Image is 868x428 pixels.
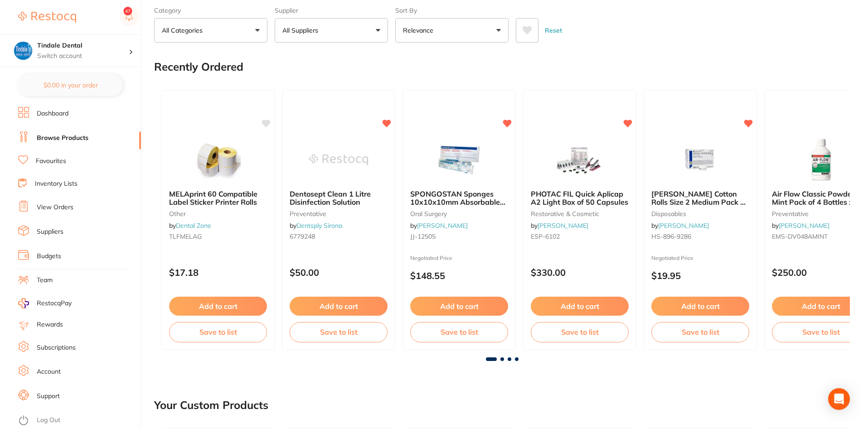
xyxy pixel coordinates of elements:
b: PHOTAC FIL Quick Aplicap A2 Light Box of 50 Capsules [531,190,629,207]
span: by [651,221,709,230]
button: Save to list [290,322,388,342]
button: Add to cart [651,297,749,316]
small: Negotiated Price [651,255,749,261]
a: Favourites [36,157,66,166]
b: MELAprint 60 Compatible Label Sticker Printer Rolls [169,190,267,207]
a: Suppliers [37,227,63,236]
small: oral surgery [410,210,508,217]
a: Inventory Lists [35,179,78,188]
a: [PERSON_NAME] [538,221,588,230]
small: other [169,210,267,217]
span: by [772,221,829,230]
button: Reset [542,18,565,43]
button: $0.00 in your order [18,74,123,96]
p: $17.18 [169,267,267,278]
a: Browse Products [37,134,88,143]
p: All Suppliers [282,26,322,35]
a: [PERSON_NAME] [417,221,468,230]
span: by [410,221,468,230]
div: Open Intercom Messenger [828,388,850,410]
button: Save to list [410,322,508,342]
small: JJ-12505 [410,233,508,240]
span: by [169,221,211,230]
label: Sort By [395,6,509,14]
span: by [531,221,588,230]
p: $50.00 [290,267,388,278]
a: Dashboard [37,109,68,118]
p: $330.00 [531,267,629,278]
a: Rewards [37,320,63,329]
button: Add to cart [410,297,508,316]
a: [PERSON_NAME] [779,221,829,230]
img: Air Flow Classic Powder Mint Pack of 4 Bottles x 300g [791,137,850,183]
button: All Categories [154,18,267,43]
img: RestocqPay [18,298,29,308]
p: All Categories [162,26,206,35]
small: restorative & cosmetic [531,210,629,217]
a: Budgets [37,252,61,261]
b: Dentosept Clean 1 Litre Disinfection Solution [290,190,388,207]
h2: Your Custom Products [154,399,268,412]
a: Restocq Logo [18,7,76,28]
button: Save to list [169,322,267,342]
small: 6779248 [290,233,388,240]
small: ESP-6102 [531,233,629,240]
button: Add to cart [290,297,388,316]
img: PHOTAC FIL Quick Aplicap A2 Light Box of 50 Capsules [550,137,609,183]
button: Add to cart [531,297,629,316]
label: Category [154,6,267,14]
img: Dentosept Clean 1 Litre Disinfection Solution [309,137,368,183]
a: Support [37,392,60,401]
button: Log Out [18,414,138,428]
small: TLFMELAG [169,233,267,240]
label: Supplier [275,6,388,14]
button: Relevance [395,18,509,43]
p: Switch account [37,52,129,61]
button: Save to list [651,322,749,342]
img: MELAprint 60 Compatible Label Sticker Printer Rolls [189,137,247,183]
a: Log Out [37,416,60,425]
span: by [290,221,342,230]
p: $148.55 [410,270,508,281]
b: HENRY SCHEIN Cotton Rolls Size 2 Medium Pack of 2000 [651,190,749,207]
small: HS-896-9286 [651,233,749,240]
h4: Tindale Dental [37,41,129,50]
a: RestocqPay [18,298,72,308]
a: Team [37,276,53,285]
p: $19.95 [651,270,749,281]
p: Relevance [403,26,437,35]
a: Dental Zone [176,221,211,230]
span: RestocqPay [37,299,72,308]
h2: Recently Ordered [154,61,243,73]
a: Account [37,367,61,376]
img: SPONGOSTAN Sponges 10x10x10mm Absorbable Gelatin Pack of 24 [430,137,489,183]
button: Save to list [531,322,629,342]
small: Negotiated Price [410,255,508,261]
b: SPONGOSTAN Sponges 10x10x10mm Absorbable Gelatin Pack of 24 [410,190,508,207]
img: HENRY SCHEIN Cotton Rolls Size 2 Medium Pack of 2000 [671,137,730,183]
a: Dentsply Sirona [296,221,342,230]
button: Add to cart [169,297,267,316]
img: Tindale Dental [14,42,32,60]
button: All Suppliers [275,18,388,43]
img: Restocq Logo [18,12,76,23]
a: View Orders [37,203,73,212]
small: disposables [651,210,749,217]
a: Subscriptions [37,343,76,352]
a: [PERSON_NAME] [658,221,709,230]
small: preventative [290,210,388,217]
